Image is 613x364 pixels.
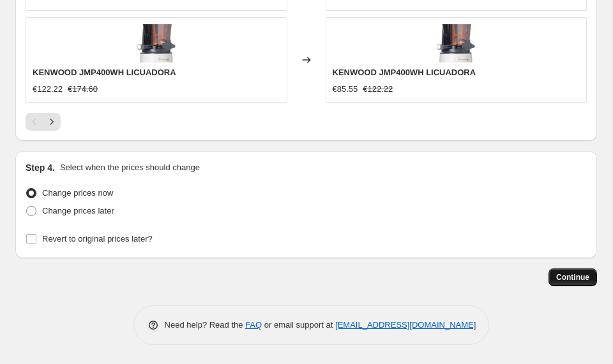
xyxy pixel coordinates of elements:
button: Continue [549,268,597,286]
span: Change prices now [42,188,113,198]
div: €122.22 [33,83,63,96]
a: [EMAIL_ADDRESS][DOMAIN_NAME] [335,320,476,330]
a: FAQ [245,320,262,330]
div: €85.55 [333,83,358,96]
span: Need help? Read the [165,320,246,330]
span: Change prices later [42,206,114,215]
h2: Step 4. [26,161,55,174]
span: KENWOOD JMP400WH LICUADORA [33,68,176,77]
span: Revert to original prices later? [42,234,153,244]
span: KENWOOD JMP400WH LICUADORA [333,68,476,77]
strike: €174.60 [68,83,98,96]
strike: €122.22 [363,83,393,96]
button: Next [43,113,61,131]
nav: Pagination [26,113,61,131]
span: Continue [556,272,589,282]
img: 61nsw3m2y8L._AC_SL1500_80x.jpg [437,24,475,62]
p: Select when the prices should change [60,161,200,174]
span: or email support at [262,320,335,330]
img: 61nsw3m2y8L._AC_SL1500_80x.jpg [137,24,176,62]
